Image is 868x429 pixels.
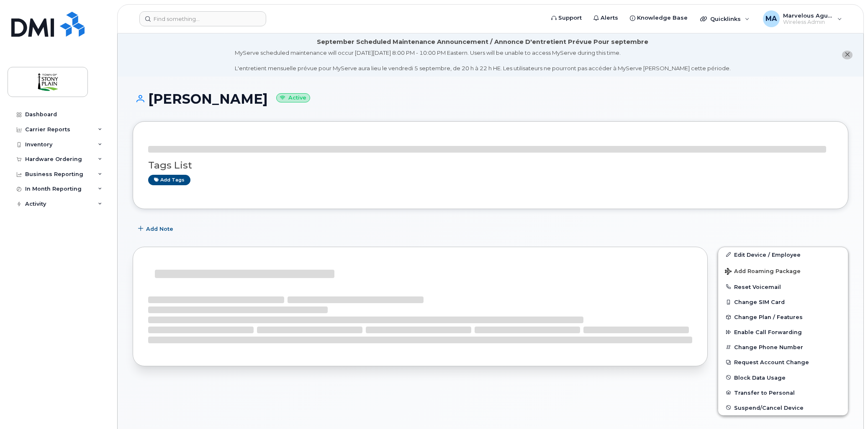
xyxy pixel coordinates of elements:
[718,247,848,262] a: Edit Device / Employee
[317,38,648,46] div: September Scheduled Maintenance Announcement / Annonce D'entretient Prévue Pour septembre
[146,225,173,233] span: Add Note
[734,404,804,411] span: Suspend/Cancel Device
[148,160,833,171] h3: Tags List
[718,355,848,370] button: Request Account Change
[133,92,848,106] h1: [PERSON_NAME]
[718,324,848,340] button: Enable Call Forwarding
[725,268,801,276] span: Add Roaming Package
[734,329,802,335] span: Enable Call Forwarding
[842,51,853,59] button: close notification
[718,385,848,400] button: Transfer to Personal
[148,175,190,185] a: Add tags
[718,370,848,385] button: Block Data Usage
[718,340,848,355] button: Change Phone Number
[718,262,848,279] button: Add Roaming Package
[718,309,848,324] button: Change Plan / Features
[235,49,731,72] div: MyServe scheduled maintenance will occur [DATE][DATE] 8:00 PM - 10:00 PM Eastern. Users will be u...
[133,222,180,237] button: Add Note
[276,93,310,103] small: Active
[734,314,803,320] span: Change Plan / Features
[718,294,848,309] button: Change SIM Card
[718,400,848,415] button: Suspend/Cancel Device
[718,279,848,294] button: Reset Voicemail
